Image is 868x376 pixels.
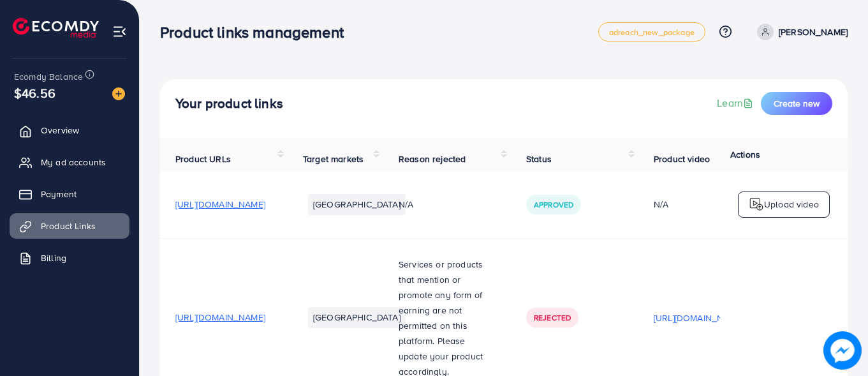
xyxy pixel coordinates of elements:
img: image [823,331,862,370]
a: My ad accounts [10,149,129,175]
h3: Product links management [160,23,354,41]
span: Ecomdy Balance [14,70,83,83]
span: Billing [41,252,66,264]
img: logo [13,18,99,38]
span: Create new [774,97,820,110]
span: Product URLs [175,153,231,165]
a: Overview [10,117,129,143]
span: Actions [730,148,760,161]
span: Payment [41,188,77,200]
a: [PERSON_NAME] [752,24,848,40]
p: [URL][DOMAIN_NAME] [654,310,744,326]
img: image [112,87,125,100]
button: Create new [761,92,832,115]
a: Learn [717,96,756,110]
p: Upload video [764,197,819,212]
p: [PERSON_NAME] [779,24,848,40]
span: Product Links [41,220,96,232]
span: My ad accounts [41,156,106,169]
span: Status [526,153,552,165]
span: adreach_new_package [609,28,695,36]
a: Billing [10,245,129,271]
a: adreach_new_package [598,22,705,41]
img: logo [749,197,764,212]
span: Rejected [534,312,571,323]
span: Approved [534,199,573,210]
span: Overview [41,124,79,137]
a: Payment [10,181,129,207]
a: Product Links [10,213,129,239]
span: Target markets [303,153,364,165]
h4: Your product links [175,96,283,112]
li: [GEOGRAPHIC_DATA] [308,307,406,327]
span: [URL][DOMAIN_NAME] [175,311,265,324]
div: N/A [654,198,744,211]
span: $46.56 [14,84,55,102]
span: Product video [654,153,710,165]
span: N/A [399,198,413,211]
span: Reason rejected [399,153,466,165]
span: [URL][DOMAIN_NAME] [175,198,265,211]
img: menu [112,24,127,39]
li: [GEOGRAPHIC_DATA] [308,194,406,214]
